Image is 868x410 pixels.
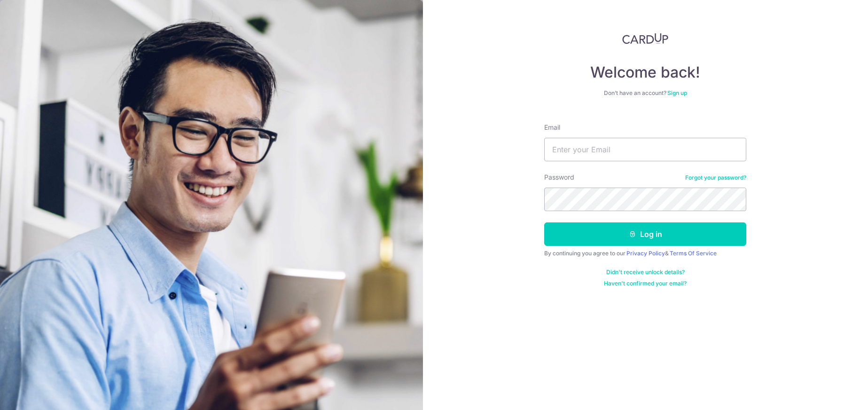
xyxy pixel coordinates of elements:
[667,89,687,96] a: Sign up
[544,63,746,82] h4: Welcome back!
[606,268,685,276] a: Didn't receive unlock details?
[544,250,746,257] div: By continuing you agree to our &
[544,123,560,132] label: Email
[544,89,746,97] div: Don’t have an account?
[604,280,687,287] a: Haven't confirmed your email?
[685,174,746,181] a: Forgot your password?
[544,173,574,182] label: Password
[544,222,746,246] button: Log in
[544,138,746,161] input: Enter your Email
[622,33,668,44] img: CardUp Logo
[626,250,665,257] a: Privacy Policy
[670,250,717,257] a: Terms Of Service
